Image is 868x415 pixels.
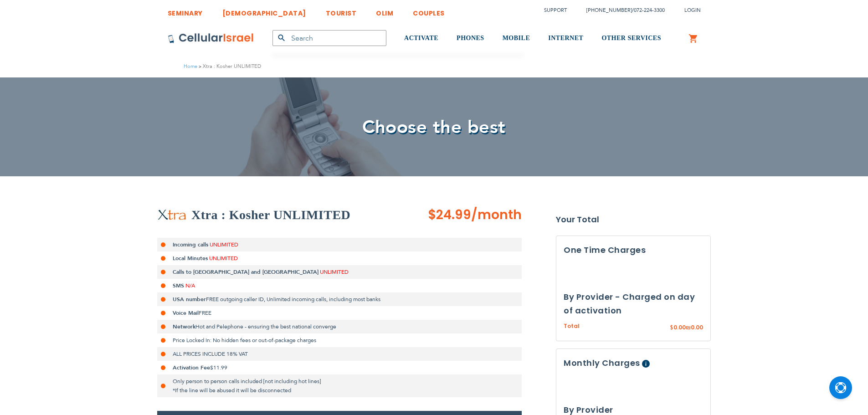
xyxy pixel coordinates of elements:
h3: One Time Charges [564,243,703,257]
span: FREE outgoing caller ID, Unlimited incoming calls, including most banks [206,296,380,303]
img: Xtra : Kosher UNLIMITED [157,209,187,221]
h3: By Provider - Charged on day of activation [564,290,703,318]
input: Search [272,30,386,46]
a: INTERNET [548,21,583,56]
a: [PHONE_NUMBER] [586,7,632,14]
li: ALL PRICES INCLUDE 18% VAT [157,347,522,361]
strong: Activation Fee [173,364,210,371]
span: $24.99 [428,206,471,224]
span: Monthly Charges [564,357,640,369]
a: TOURIST [326,2,357,19]
strong: Voice Mail [173,309,199,317]
span: Hot and Pelephone - ensuring the best national converge [195,323,336,330]
span: $ [670,324,673,332]
span: Choose the best [362,115,506,140]
a: OLIM [376,2,393,19]
li: / [577,4,665,17]
span: Login [684,7,701,14]
a: OTHER SERVICES [601,21,661,56]
li: Xtra : Kosher UNLIMITED [197,62,261,71]
strong: Calls to [GEOGRAPHIC_DATA] and [GEOGRAPHIC_DATA] [173,268,318,276]
span: MOBILE [503,35,530,41]
span: PHONES [457,35,484,41]
strong: Local Minutes [173,255,208,262]
a: SEMINARY [168,2,203,19]
span: UNLIMITED [209,255,238,262]
a: COUPLES [413,2,445,19]
span: INTERNET [548,35,583,41]
a: [DEMOGRAPHIC_DATA] [222,2,306,19]
span: UNLIMITED [210,241,238,248]
span: 0.00 [691,323,703,331]
img: Cellular Israel Logo [168,33,254,44]
span: $11.99 [210,364,227,371]
a: Home [184,63,197,70]
span: UNLIMITED [320,268,349,276]
span: 0.00 [673,323,686,331]
a: PHONES [457,21,484,56]
strong: Network [173,323,195,330]
span: ₪ [686,324,691,332]
strong: Incoming calls [173,241,208,248]
span: /month [471,206,522,224]
span: N/A [185,282,195,289]
span: ACTIVATE [404,35,438,41]
strong: Your Total [556,213,711,226]
a: Support [544,7,567,14]
span: Help [642,360,650,368]
li: Price Locked In: No hidden fees or out-of-package charges [157,333,522,347]
h2: Xtra : Kosher UNLIMITED [191,206,350,224]
span: FREE [199,309,211,317]
a: MOBILE [503,21,530,56]
strong: USA number [173,296,206,303]
span: Total [564,322,580,331]
li: Only person to person calls included [not including hot lines] *If the line will be abused it wil... [157,374,522,397]
strong: SMS [173,282,184,289]
span: OTHER SERVICES [601,35,661,41]
a: ACTIVATE [404,21,438,56]
a: 072-224-3300 [634,7,665,14]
